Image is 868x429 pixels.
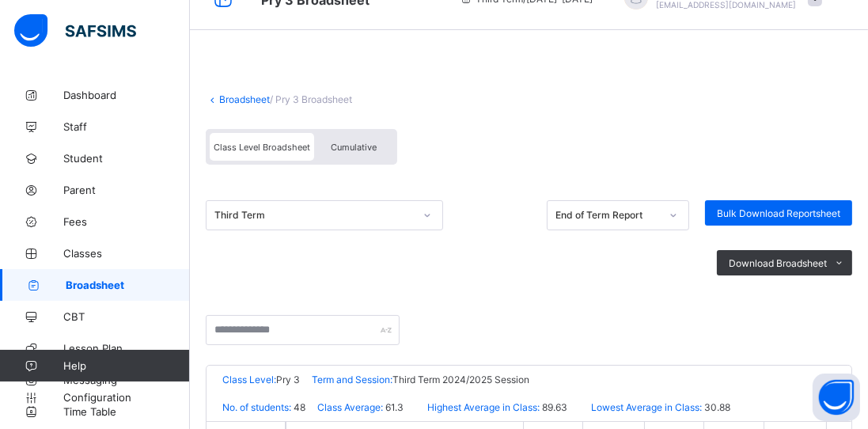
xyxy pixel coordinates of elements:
span: / Pry 3 Broadsheet [270,93,352,105]
span: Term and Session: [312,374,392,385]
a: Broadsheet [219,93,270,105]
span: Lesson Plan [63,342,190,355]
div: Third Term [214,210,414,222]
span: CBT [63,310,190,323]
img: safsims [14,14,136,47]
span: No. of students: [222,401,291,413]
span: Student [63,152,190,165]
span: Download Broadsheet [729,257,827,269]
span: Classes [63,247,190,260]
button: Open asap [813,374,860,421]
span: Parent [63,184,190,196]
span: 48 [291,401,305,413]
div: End of Term Report [555,210,660,222]
span: Class Level Broadsheet [214,142,310,153]
span: Highest Average in Class: [427,401,540,413]
span: 30.88 [702,401,730,413]
span: Bulk Download Reportsheet [717,207,840,219]
span: 61.3 [383,401,404,413]
span: Pry 3 [276,374,300,385]
span: Class Level: [222,374,276,385]
span: 89.63 [540,401,567,413]
span: Configuration [63,391,189,404]
span: Staff [63,120,190,133]
span: Lowest Average in Class: [591,401,702,413]
span: Cumulative [331,142,377,153]
span: Help [63,359,189,372]
span: Third Term 2024/2025 Session [392,374,529,385]
span: Class Average: [317,401,383,413]
span: Fees [63,215,190,228]
span: Broadsheet [66,279,190,291]
span: Dashboard [63,89,190,101]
